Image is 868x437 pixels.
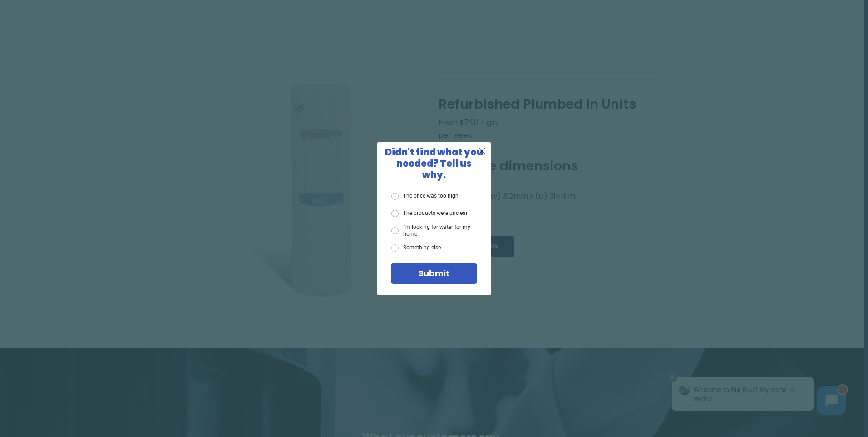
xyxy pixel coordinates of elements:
[419,268,449,279] span: Submit
[391,193,459,200] label: The price was too high
[385,146,483,181] span: Didn't find what you needed? Tell us why.
[17,15,28,25] img: Avatar
[391,210,468,217] label: The products were unclear
[391,244,441,252] label: Something else
[391,224,477,237] label: I'm looking for water for my home
[31,15,132,33] span: Welcome to Big Blue! My name is Hydro.
[478,145,486,156] span: X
